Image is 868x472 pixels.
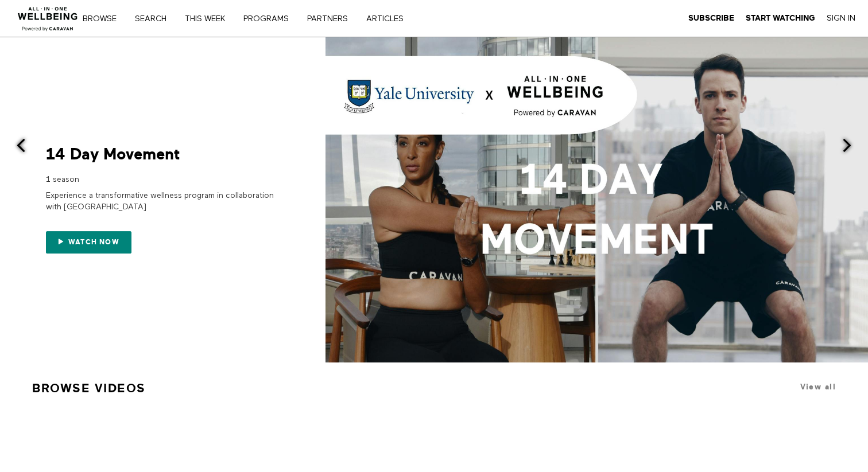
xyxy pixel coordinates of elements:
[746,13,815,24] a: Start Watching
[303,15,360,23] a: PARTNERS
[79,15,129,23] a: Browse
[181,15,237,23] a: THIS WEEK
[239,15,301,23] a: PROGRAMS
[131,15,179,23] a: Search
[91,13,427,24] nav: Primary
[827,13,855,24] a: Sign In
[746,14,815,22] strong: Start Watching
[362,15,416,23] a: ARTICLES
[688,14,734,22] strong: Subscribe
[688,13,734,24] a: Subscribe
[32,376,146,400] a: Browse Videos
[800,383,836,391] a: View all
